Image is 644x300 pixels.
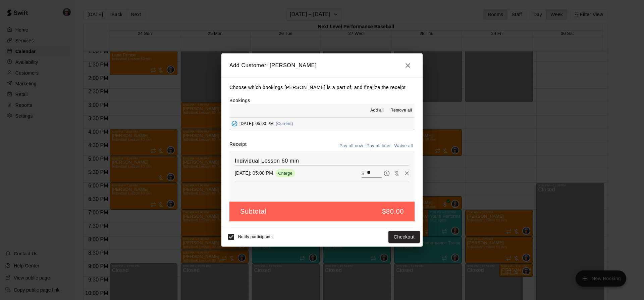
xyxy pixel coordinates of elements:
h6: Individual Lesson 60 min [235,157,409,165]
button: Pay all now [338,141,365,151]
span: Remove all [390,107,412,114]
span: Charge [275,171,295,176]
label: Receipt [229,141,247,151]
button: Add all [366,105,388,116]
p: [DATE]: 05:00 PM [235,170,273,176]
button: Remove [402,168,412,178]
span: (Current) [276,121,293,126]
h5: Subtotal [240,207,266,216]
span: Notify participants [238,234,273,239]
button: Pay all later [365,141,393,151]
button: Added - Collect Payment[DATE]: 05:00 PM(Current) [229,118,415,130]
button: Waive all [392,141,415,151]
button: Checkout [388,231,420,243]
span: Pay later [382,170,392,176]
p: $ [362,170,364,177]
p: Choose which bookings [PERSON_NAME] is a part of, and finalize the receipt [229,83,415,92]
h5: $80.00 [382,207,404,216]
span: [DATE]: 05:00 PM [239,121,274,126]
span: Add all [370,107,384,114]
span: Waive payment [392,170,402,176]
button: Remove all [388,105,415,116]
label: Bookings [229,98,250,103]
h2: Add Customer: [PERSON_NAME] [221,53,423,78]
button: Added - Collect Payment [229,119,239,129]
